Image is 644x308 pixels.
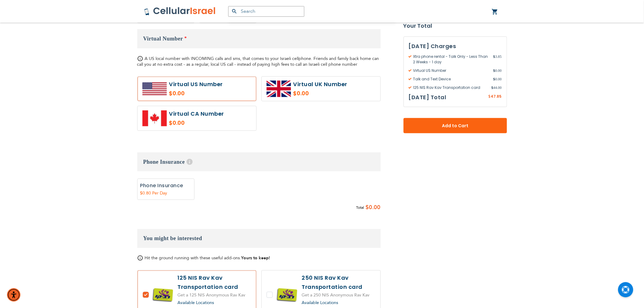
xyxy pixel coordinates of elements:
[409,42,502,51] h3: [DATE] Charges
[409,54,493,65] span: Xtra phone rental - Talk Only - Less Than 2 Weeks - 1 day
[424,123,487,129] span: Add to Cart
[178,300,214,306] a: Available Locations
[302,300,338,306] a: Available Locations
[187,159,193,165] span: Help
[366,203,369,212] span: $
[492,85,494,90] span: $
[228,6,304,17] input: Search
[144,7,216,16] img: Cellular Israel Logo
[143,236,202,242] span: You might be interested
[7,288,20,302] div: Accessibility Menu
[409,85,492,90] span: 125 NIS Rav Kav Transportation card
[493,76,495,82] span: $
[241,255,270,261] strong: Yours to keep!
[488,94,491,100] span: $
[493,68,502,73] span: 0.00
[143,36,183,42] span: Virtual Number
[409,68,493,73] span: Virtual US Number
[493,54,502,65] span: 3.85
[491,94,502,99] span: 47.85
[145,255,270,261] span: Hit the ground running with these useful add-ons.
[369,203,381,212] span: 0.00
[493,76,502,82] span: 0.00
[137,56,379,67] span: A US local number with INCOMING calls and sms, that comes to your Israeli cellphone. Friends and ...
[356,205,364,211] span: Total
[493,54,495,59] span: $
[493,68,495,73] span: $
[404,21,507,30] strong: Your Total
[409,76,493,82] span: Talk and Text Device
[137,152,381,171] h3: Phone Insurance
[409,93,446,102] h3: [DATE] Total
[404,118,507,133] button: Add to Cart
[492,85,502,90] span: 44.00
